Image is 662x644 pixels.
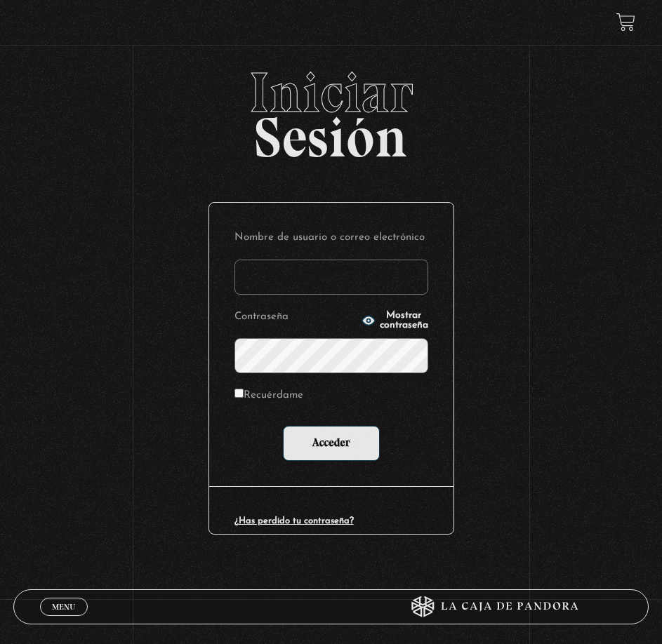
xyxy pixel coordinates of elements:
a: ¿Has perdido tu contraseña? [234,516,354,525]
input: Acceder [283,426,380,461]
button: Mostrar contraseña [362,311,428,330]
h2: Sesión [13,65,649,154]
label: Nombre de usuario o correo electrónico [234,228,428,248]
span: Iniciar [13,65,649,121]
a: View your shopping cart [616,13,635,32]
label: Contraseña [234,307,357,328]
span: Mostrar contraseña [380,311,428,330]
span: Menu [52,603,75,611]
label: Recuérdame [234,386,303,406]
span: Cerrar [47,615,80,624]
input: Recuérdame [234,389,244,398]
